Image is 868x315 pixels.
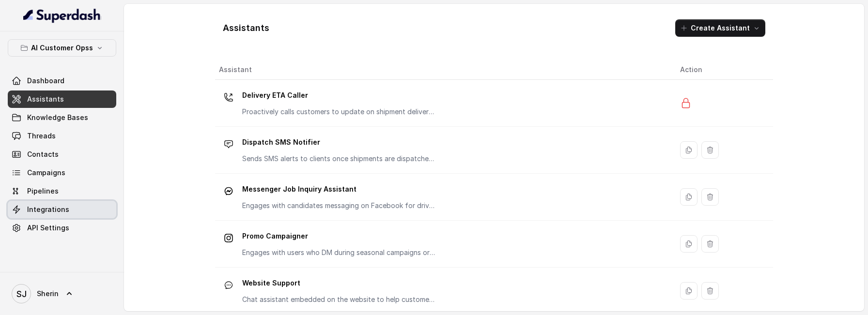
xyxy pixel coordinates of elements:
[8,39,116,57] button: AI Customer Opss
[27,113,88,122] span: Knowledge Bases
[215,60,672,80] th: Assistant
[8,90,116,108] a: Assistants
[8,182,116,200] a: Pipelines
[675,19,765,37] button: Create Assistant
[242,88,436,103] p: Delivery ETA Caller
[242,201,436,210] p: Engages with candidates messaging on Facebook for driver, warehouse, and operations roles — share...
[8,219,116,237] a: API Settings
[27,223,69,233] span: API Settings
[27,94,64,104] span: Assistants
[27,150,59,159] span: Contacts
[27,205,69,214] span: Integrations
[242,107,436,117] p: Proactively calls customers to update on shipment delivery ETA, exceptions, and rescheduling opti...
[8,164,116,181] a: Campaigns
[8,280,116,307] a: Sherin
[242,275,436,291] p: Website Support
[8,109,116,126] a: Knowledge Bases
[8,146,116,163] a: Contacts
[242,154,436,164] p: Sends SMS alerts to clients once shipments are dispatched from the warehouse, with tracking links...
[16,289,27,299] text: SJ
[242,295,436,304] p: Chat assistant embedded on the website to help customers with their questions, queries or complai...
[27,168,65,178] span: Campaigns
[8,127,116,145] a: Threads
[8,201,116,218] a: Integrations
[8,72,116,90] a: Dashboard
[23,8,101,23] img: light.svg
[223,20,269,36] h1: Assistants
[242,181,436,197] p: Messenger Job Inquiry Assistant
[37,289,59,299] span: Sherin
[242,135,436,150] p: Dispatch SMS Notifier
[242,228,436,244] p: Promo Campaigner
[672,60,773,80] th: Action
[242,248,436,257] p: Engages with users who DM during seasonal campaigns or contests — verifies entries, shares tracki...
[31,42,93,54] p: AI Customer Opss
[27,186,59,196] span: Pipelines
[27,131,56,141] span: Threads
[27,76,64,86] span: Dashboard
